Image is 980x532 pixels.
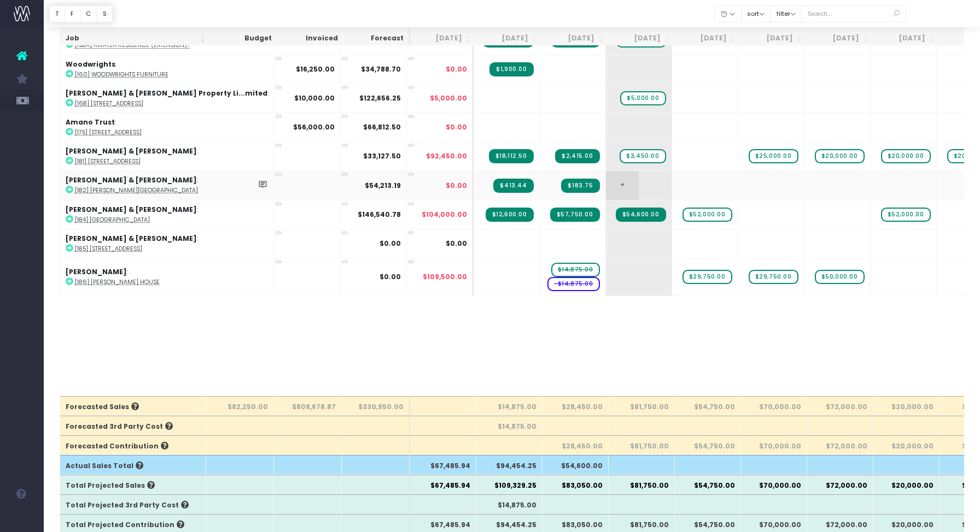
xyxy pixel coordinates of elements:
[446,64,467,74] span: $0.00
[609,396,675,416] th: $81,750.00
[807,435,873,455] th: $72,000.00
[741,28,807,49] th: Dec 25: activate to sort column ascending
[422,210,467,220] span: $104,000.00
[542,435,609,455] th: $28,450.00
[476,455,542,475] th: $94,454.25
[551,263,600,277] span: wayahead Sales Forecast Item
[609,28,675,49] th: Oct 25: activate to sort column ascending
[542,396,609,416] th: $28,450.00
[620,149,666,163] span: wayahead Sales Forecast Item
[881,208,931,222] span: wayahead Sales Forecast Item
[675,396,741,416] th: $54,750.00
[66,267,127,276] strong: [PERSON_NAME]
[60,113,275,141] td: :
[66,205,197,214] strong: [PERSON_NAME] & [PERSON_NAME]
[60,435,206,455] th: Forecasted Contribution
[542,475,609,494] th: $83,050.00
[358,210,401,219] strong: $146,540.78
[873,475,940,494] th: $20,000.00
[211,28,277,49] th: Budget
[60,494,206,514] th: Total Projected 3rd Party Cost
[682,208,732,222] span: wayahead Sales Forecast Item
[682,270,732,284] span: wayahead Sales Forecast Item
[620,91,666,105] span: wayahead Sales Forecast Item
[363,151,401,161] strong: $33,127.50
[65,5,80,22] button: F
[609,475,675,494] th: $81,750.00
[410,475,476,494] th: $67,485.94
[60,475,206,494] th: Total Projected Sales
[277,28,343,49] th: Invoiced
[749,270,798,284] span: wayahead Sales Forecast Item
[66,117,115,127] strong: Amano Trust
[343,28,410,49] th: Forecast
[206,396,274,416] th: $82,250.00
[60,28,211,49] th: Job: activate to sort column ascending
[274,396,342,416] th: $808,678.87
[542,28,609,49] th: Sep 25: activate to sort column ascending
[741,396,807,416] th: $70,000.00
[741,435,807,455] th: $70,000.00
[476,475,542,494] th: $109,329.25
[476,396,542,416] th: $14,875.00
[365,181,401,190] strong: $54,213.19
[801,5,906,22] input: Search...
[296,64,335,74] strong: $16,250.00
[815,149,865,163] span: wayahead Sales Forecast Item
[873,396,940,416] th: $20,000.00
[476,494,542,514] th: $14,875.00
[616,208,666,222] span: Streamtime Invoice: INV-561 – [184] Hawkes Bay House
[881,149,931,163] span: wayahead Sales Forecast Item
[60,170,275,199] td: :
[606,171,639,199] span: +
[60,229,275,258] td: :
[609,435,675,455] th: $81,750.00
[66,402,139,412] span: Forecasted Sales
[446,239,467,249] span: $0.00
[873,435,940,455] th: $20,000.00
[749,149,798,163] span: wayahead Sales Forecast Item
[807,475,873,494] th: $72,000.00
[60,200,275,229] td: :
[293,122,335,132] strong: $56,000.00
[75,128,142,137] abbr: [175] 49 Hanene Street
[489,62,533,76] span: Streamtime Invoice: INV-557 – [160] Woodwrights Furniture
[446,181,467,191] span: $0.00
[547,277,600,291] span: wayahead Cost Forecast Item
[741,5,771,22] button: sort
[75,99,143,108] abbr: [168] 367 Remuera Road
[75,216,150,224] abbr: [184] Hawkes Bay House
[96,5,113,22] button: S
[542,455,609,475] th: $54,600.00
[380,272,401,281] strong: $0.00
[410,28,476,49] th: Jul 25: activate to sort column ascending
[807,28,873,49] th: Jan 26: activate to sort column ascending
[359,93,401,103] strong: $122,656.25
[493,179,533,193] span: Streamtime Invoice: INV-559 – [182] McGregor House
[410,455,476,475] th: $67,485.94
[66,234,197,243] strong: [PERSON_NAME] & [PERSON_NAME]
[60,455,206,475] th: Actual Sales Total
[486,208,534,222] span: Streamtime Invoice: INV-555 – [184] Hawkes Bay House
[66,60,115,69] strong: Woodwrights
[80,5,97,22] button: C
[75,245,142,253] abbr: [185] 130 The Esplanade
[60,416,206,435] th: Forecasted 3rd Party Cost
[66,146,197,156] strong: [PERSON_NAME] & [PERSON_NAME]
[489,149,534,163] span: Streamtime Invoice: INV-558 – [181] 22 Tawariki Street
[807,396,873,416] th: $72,000.00
[361,64,401,74] strong: $34,788.70
[476,28,542,49] th: Aug 25: activate to sort column ascending
[675,28,741,49] th: Nov 25: activate to sort column ascending
[14,510,30,527] img: images/default_profile_image.png
[446,122,467,132] span: $0.00
[380,239,401,248] strong: $0.00
[66,175,197,185] strong: [PERSON_NAME] & [PERSON_NAME]
[294,93,335,103] strong: $10,000.00
[60,258,275,295] td: :
[342,396,410,416] th: $330,950.00
[675,475,741,494] th: $54,750.00
[741,475,807,494] th: $70,000.00
[75,278,160,286] abbr: [186] Tara Iti House
[815,270,865,284] span: wayahead Sales Forecast Item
